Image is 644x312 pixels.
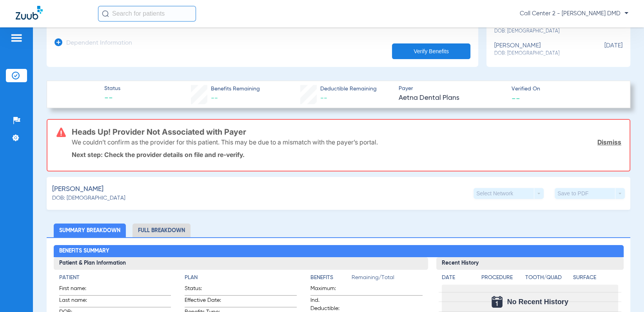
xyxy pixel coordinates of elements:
[98,6,196,22] input: Search for patients
[512,94,520,102] span: --
[52,184,103,194] span: [PERSON_NAME]
[605,274,644,312] iframe: Chat Widget
[525,274,570,282] h4: Tooth/Quad
[104,93,120,104] span: --
[398,93,504,103] span: Aetna Dental Plans
[72,128,621,136] h3: Heads Up! Provider Not Associated with Payer
[310,274,352,285] app-breakdown-title: Benefits
[512,85,618,93] span: Verified On
[494,42,583,57] div: [PERSON_NAME]
[352,274,423,285] span: Remaining/Total
[59,296,98,307] span: Last name:
[310,274,352,282] h4: Benefits
[583,42,622,57] span: [DATE]
[494,50,583,57] span: DOB: [DEMOGRAPHIC_DATA]
[320,85,377,93] span: Deductible Remaining
[398,85,504,93] span: Payer
[54,245,624,258] h2: Benefits Summary
[59,274,171,282] h4: Patient
[54,257,428,270] h3: Patient & Plan Information
[320,95,327,102] span: --
[54,224,126,237] li: Summary Breakdown
[525,274,570,285] app-breakdown-title: Tooth/Quad
[442,274,475,282] h4: Date
[211,95,218,102] span: --
[597,138,621,146] a: Dismiss
[481,274,522,285] app-breakdown-title: Procedure
[481,274,522,282] h4: Procedure
[494,28,583,35] span: DOB: [DEMOGRAPHIC_DATA]
[66,40,132,47] h3: Dependent Information
[492,296,503,308] img: Calendar
[16,6,43,20] img: Zuub Logo
[59,285,98,295] span: First name:
[56,128,66,137] img: error-icon
[52,194,125,202] span: DOB: [DEMOGRAPHIC_DATA]
[392,43,470,59] button: Verify Benefits
[185,274,297,282] h4: Plan
[573,274,618,285] app-breakdown-title: Surface
[132,224,190,237] li: Full Breakdown
[104,85,120,93] span: Status
[442,274,475,285] app-breakdown-title: Date
[102,10,109,17] img: Search Icon
[436,257,624,270] h3: Recent History
[310,285,349,295] span: Maximum:
[10,33,23,43] img: hamburger-icon
[72,138,378,146] p: We couldn’t confirm as the provider for this patient. This may be due to a mismatch with the paye...
[573,274,618,282] h4: Surface
[211,85,260,93] span: Benefits Remaining
[507,298,568,306] span: No Recent History
[520,10,628,18] span: Call Center 2 - [PERSON_NAME] DMD
[185,285,223,295] span: Status:
[185,296,223,307] span: Effective Date:
[72,151,621,159] p: Next step: Check the provider details on file and re-verify.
